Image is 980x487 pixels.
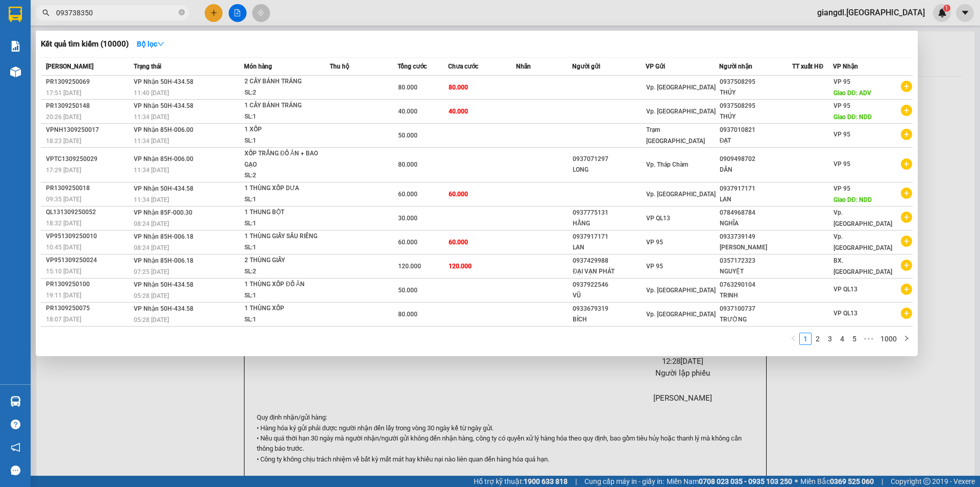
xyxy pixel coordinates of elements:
div: ĐẠI VẠN PHÁT [573,266,645,277]
span: VP Nhận 85H-006.00 [134,155,193,163]
span: 11:34 [DATE] [134,167,169,174]
span: Giao DĐ: NDD [834,196,872,203]
div: XỐP TRẮNG ĐỒ ĂN + BAO GẠO [244,148,321,170]
div: 2 THÙNG GIẤY [244,255,321,266]
span: VP Nhận 50H-434.58 [134,78,193,85]
div: ĐẠT [720,135,792,146]
span: ••• [861,333,877,345]
div: 2 CÂY BÁNH TRÁNG [244,76,321,87]
div: DÂN [720,165,792,175]
span: Trạm [GEOGRAPHIC_DATA] [646,126,705,145]
span: 05:28 [DATE] [134,316,169,323]
span: Vp. [GEOGRAPHIC_DATA] [834,233,892,251]
div: 0357172323 [720,256,792,266]
span: VP 95 [834,185,850,192]
div: 1 THUNG BỘT [244,207,321,218]
span: TT xuất HĐ [792,63,823,70]
strong: Bộ lọc [137,40,164,48]
div: PR1309250148 [46,101,131,111]
div: PR1309250075 [46,303,131,314]
li: 1 [799,333,812,345]
span: 80.000 [398,161,418,168]
span: plus-circle [901,105,912,116]
a: 3 [824,333,836,344]
span: Giao DĐ: ADV [834,89,871,97]
div: 1 THÙNG GIẤY SẦU RIÊNG [244,231,321,242]
div: 0763290104 [720,280,792,290]
div: 1 CÂY BÁNH TRÁNG [244,100,321,111]
button: left [787,333,799,345]
span: 20:26 [DATE] [46,113,81,121]
a: 5 [849,333,860,344]
div: VPTC1309250029 [46,154,131,165]
span: VP Nhận 50H-434.58 [134,305,193,312]
span: 120.000 [449,263,472,270]
span: right [903,335,910,341]
span: Vp. [GEOGRAPHIC_DATA] [646,287,716,294]
span: Vp. [GEOGRAPHIC_DATA] [646,84,716,91]
li: Next Page [900,333,913,345]
span: VP QL13 [834,286,857,293]
span: 09:35 [DATE] [46,196,81,203]
input: Tìm tên, số ĐT hoặc mã đơn [56,7,177,18]
div: VPNH1309250017 [46,125,131,135]
a: 1000 [877,333,900,344]
span: VP Gửi [646,63,665,70]
span: close-circle [179,8,185,18]
div: 1 XỐP [244,124,321,135]
li: Previous Page [787,333,799,345]
span: VP 95 [834,131,850,138]
span: plus-circle [901,260,912,271]
span: plus-circle [901,308,912,319]
span: 18:07 [DATE] [46,316,81,323]
li: 3 [824,333,836,345]
span: plus-circle [901,188,912,199]
span: 60.000 [449,239,468,246]
span: left [790,335,796,341]
span: Thu hộ [330,63,349,70]
div: LONG [573,165,645,175]
a: 1 [800,333,811,344]
div: PR1309250069 [46,77,131,87]
a: 2 [812,333,823,344]
div: 0937917171 [573,231,645,242]
div: VP951309250010 [46,231,131,242]
div: 0937922546 [573,280,645,290]
span: Trạng thái [134,63,161,70]
div: SL: 1 [244,314,321,326]
span: 18:32 [DATE] [46,220,81,227]
span: 40.000 [398,108,418,115]
div: 0937917171 [720,183,792,194]
div: QL131309250052 [46,207,131,218]
span: plus-circle [901,129,912,140]
span: 08:24 [DATE] [134,244,169,251]
div: [PERSON_NAME] [720,242,792,253]
div: TRINH [720,290,792,301]
div: SL: 2 [244,266,321,277]
img: logo-vxr [9,7,22,22]
span: VP Nhận 50H-434.58 [134,102,193,109]
span: VP QL13 [834,310,857,317]
span: 10:45 [DATE] [46,244,81,251]
div: BÍCH [573,314,645,325]
span: 11:34 [DATE] [134,196,169,203]
div: SL: 1 [244,111,321,123]
span: Người gửi [572,63,600,70]
span: 17:29 [DATE] [46,167,81,174]
div: 0937429988 [573,256,645,266]
div: SL: 1 [244,242,321,253]
div: 0937508295 [720,77,792,87]
span: Vp. Tháp Chàm [646,161,688,168]
span: 60.000 [449,191,468,198]
span: Vp. [GEOGRAPHIC_DATA] [646,108,716,115]
span: VP Nhận 50H-434.58 [134,281,193,288]
span: VP Nhận 50H-434.58 [134,185,193,192]
span: Chưa cước [448,63,478,70]
span: 50.000 [398,287,418,294]
span: plus-circle [901,81,912,92]
span: 80.000 [449,84,468,91]
span: notification [11,443,20,452]
span: 11:34 [DATE] [134,137,169,145]
div: SL: 1 [244,135,321,147]
div: LAN [720,194,792,205]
